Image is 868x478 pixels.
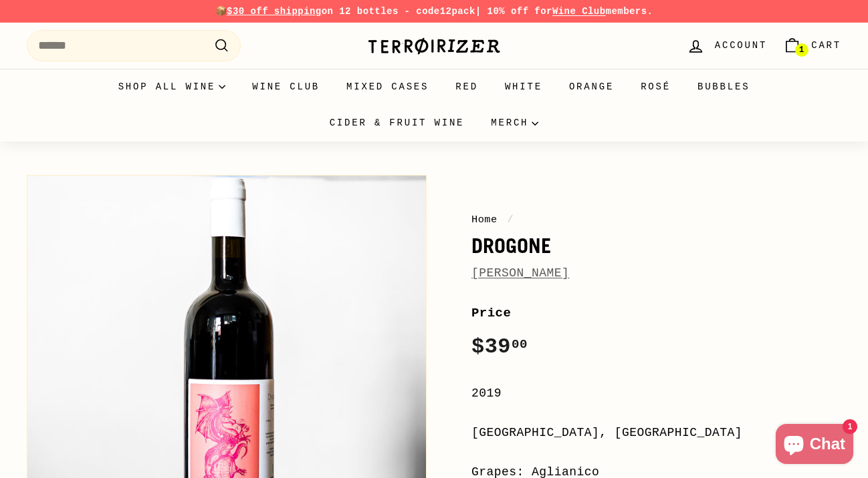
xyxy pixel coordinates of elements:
[442,69,492,105] a: Red
[477,105,552,141] summary: Merch
[471,303,841,323] label: Price
[239,69,333,105] a: Wine Club
[471,423,841,443] div: [GEOGRAPHIC_DATA], [GEOGRAPHIC_DATA]
[504,214,517,226] span: /
[333,69,442,105] a: Mixed Cases
[316,105,478,141] a: Cider & Fruit Wine
[684,69,763,105] a: Bubbles
[492,69,556,105] a: White
[27,4,841,19] p: 📦 on 12 bottles - code | 10% off for members.
[471,334,528,359] span: $39
[105,69,239,105] summary: Shop all wine
[471,234,841,257] h1: Drogone
[556,69,627,105] a: Orange
[552,6,606,17] a: Wine Club
[471,214,498,226] a: Home
[627,69,684,105] a: Rosé
[679,26,775,65] a: Account
[811,38,841,53] span: Cart
[227,6,322,17] span: $30 off shipping
[772,424,857,467] inbox-online-store-chat: Shopify online store chat
[715,38,767,53] span: Account
[471,384,841,403] div: 2019
[512,337,528,352] sup: 00
[440,6,475,17] strong: 12pack
[775,26,849,65] a: Cart
[799,45,804,55] span: 1
[471,266,569,280] a: [PERSON_NAME]
[471,212,841,228] nav: breadcrumbs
